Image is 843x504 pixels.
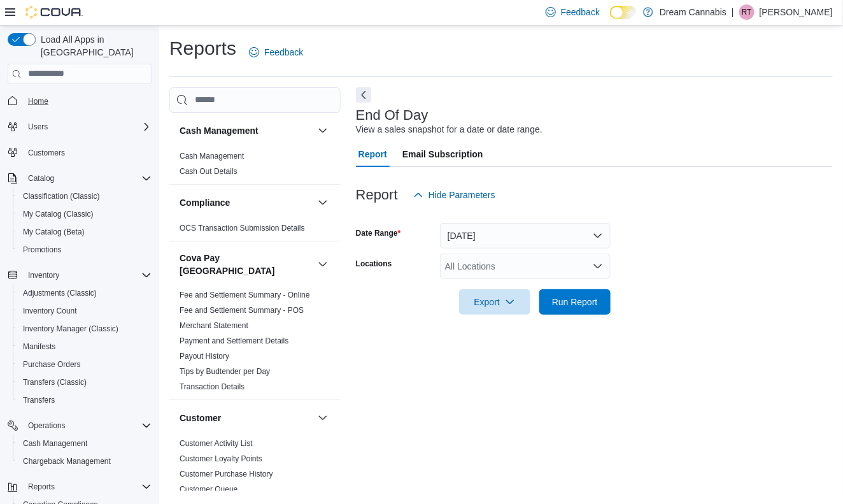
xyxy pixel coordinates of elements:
[18,242,152,257] span: Promotions
[18,224,152,240] span: My Catalog (Beta)
[356,123,542,136] div: View a sales snapshot for a date or date range.
[660,4,726,20] p: Dream Cannabis
[3,266,157,284] button: Inventory
[28,270,59,280] span: Inventory
[180,382,244,392] span: Transaction Details
[13,391,157,409] button: Transfers
[18,357,86,372] a: Purchase Orders
[23,227,85,237] span: My Catalog (Beta)
[28,148,65,158] span: Customers
[358,141,387,167] span: Report
[180,485,237,494] a: Customer Queue
[23,145,152,161] span: Customers
[18,303,152,319] span: Inventory Count
[23,288,97,298] span: Adjustments (Classic)
[13,205,157,223] button: My Catalog (Classic)
[315,257,330,272] button: Cova Pay [GEOGRAPHIC_DATA]
[315,410,330,426] button: Customer
[23,171,152,186] span: Catalog
[18,436,92,451] a: Cash Management
[180,152,244,161] a: Cash Management
[180,439,253,448] a: Customer Activity List
[180,320,248,331] span: Merchant Statement
[180,196,230,209] h3: Compliance
[180,469,273,479] span: Customer Purchase History
[3,417,157,435] button: Operations
[244,40,308,65] a: Feedback
[23,145,70,161] a: Customers
[18,285,152,301] span: Adjustments (Classic)
[23,119,152,134] span: Users
[23,94,53,109] a: Home
[23,418,71,433] button: Operations
[467,289,523,315] span: Export
[315,195,330,210] button: Compliance
[18,285,102,301] a: Adjustments (Classic)
[408,182,500,208] button: Hide Parameters
[610,6,637,19] input: Dark Mode
[23,268,64,283] button: Inventory
[264,46,303,59] span: Feedback
[28,122,48,132] span: Users
[180,454,262,464] span: Customer Loyalty Points
[23,209,94,219] span: My Catalog (Classic)
[180,336,288,345] a: Payment and Settlement Details
[13,187,157,205] button: Classification (Classic)
[13,356,157,373] button: Purchase Orders
[169,287,341,400] div: Cova Pay [GEOGRAPHIC_DATA]
[18,206,99,222] a: My Catalog (Classic)
[180,290,310,300] span: Fee and Settlement Summary - Online
[429,189,495,201] span: Hide Parameters
[180,454,262,463] a: Customer Loyalty Points
[18,242,67,257] a: Promotions
[180,321,248,330] a: Merchant Statement
[18,339,152,354] span: Manifests
[18,392,152,408] span: Transfers
[402,141,483,167] span: Email Subscription
[25,6,83,18] img: Cova
[23,119,53,134] button: Users
[180,438,253,449] span: Customer Activity List
[13,338,157,356] button: Manifests
[18,375,92,390] a: Transfers (Classic)
[23,191,100,201] span: Classification (Classic)
[440,223,611,248] button: [DATE]
[356,228,401,238] label: Date Range
[13,223,157,241] button: My Catalog (Beta)
[36,33,152,59] span: Load All Apps in [GEOGRAPHIC_DATA]
[3,478,157,496] button: Reports
[180,382,244,391] a: Transaction Details
[23,342,55,352] span: Manifests
[23,479,152,494] span: Reports
[28,421,66,431] span: Operations
[180,305,304,315] span: Fee and Settlement Summary - POS
[3,143,157,162] button: Customers
[13,435,157,452] button: Cash Management
[28,173,54,184] span: Catalog
[742,4,752,20] span: RT
[18,357,152,372] span: Purchase Orders
[180,166,237,176] span: Cash Out Details
[23,268,152,283] span: Inventory
[739,4,754,20] div: Robert Taylor
[13,320,157,338] button: Inventory Manager (Classic)
[180,352,229,361] a: Payout History
[180,306,304,315] a: Fee and Settlement Summary - POS
[169,36,236,61] h1: Reports
[23,359,81,370] span: Purchase Orders
[180,470,273,479] a: Customer Purchase History
[180,224,305,233] a: OCS Transaction Submission Details
[3,92,157,110] button: Home
[593,261,603,271] button: Open list of options
[23,456,111,466] span: Chargeback Management
[356,87,371,103] button: Next
[180,124,313,137] button: Cash Management
[180,252,313,277] h3: Cova Pay [GEOGRAPHIC_DATA]
[180,196,313,209] button: Compliance
[356,259,392,269] label: Locations
[180,151,244,161] span: Cash Management
[13,452,157,470] button: Chargeback Management
[180,412,313,424] button: Customer
[552,296,598,308] span: Run Report
[23,171,59,186] button: Catalog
